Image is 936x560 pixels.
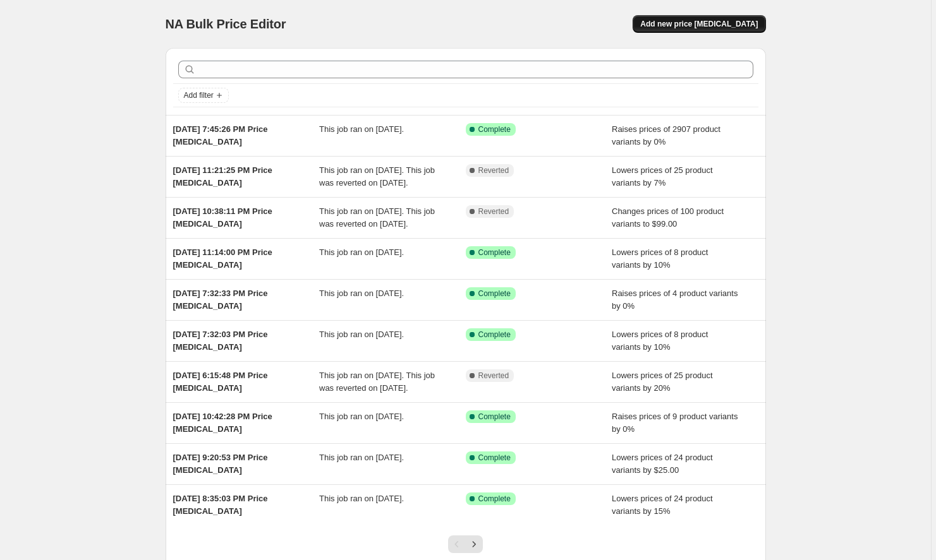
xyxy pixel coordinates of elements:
[478,412,511,422] span: Complete
[173,247,272,270] span: [DATE] 11:14:00 PM Price [MEDICAL_DATA]
[173,206,272,229] span: [DATE] 10:38:11 PM Price [MEDICAL_DATA]
[612,330,708,352] span: Lowers prices of 8 product variants by 10%
[319,165,435,188] span: This job ran on [DATE]. This job was reverted on [DATE].
[465,535,483,553] button: Next
[478,330,511,340] span: Complete
[173,124,268,146] span: [DATE] 7:45:26 PM Price [MEDICAL_DATA]
[448,535,483,553] nav: Pagination
[612,206,724,229] span: Changes prices of 100 product variants to $99.00
[173,412,272,434] span: [DATE] 10:42:28 PM Price [MEDICAL_DATA]
[478,124,511,134] span: Complete
[478,371,509,381] span: Reverted
[319,453,404,462] span: This job ran on [DATE].
[173,330,268,352] span: [DATE] 7:32:03 PM Price [MEDICAL_DATA]
[319,206,435,229] span: This job ran on [DATE]. This job was reverted on [DATE].
[478,494,511,504] span: Complete
[184,90,214,100] span: Add filter
[612,124,720,146] span: Raises prices of 2907 product variants by 0%
[319,247,404,257] span: This job ran on [DATE].
[633,15,765,33] button: Add new price [MEDICAL_DATA]
[612,453,713,475] span: Lowers prices of 24 product variants by $25.00
[173,494,268,516] span: [DATE] 8:35:03 PM Price [MEDICAL_DATA]
[612,412,738,434] span: Raises prices of 9 product variants by 0%
[478,289,511,299] span: Complete
[478,247,511,258] span: Complete
[612,165,713,188] span: Lowers prices of 25 product variants by 7%
[178,88,229,103] button: Add filter
[173,165,272,188] span: [DATE] 11:21:25 PM Price [MEDICAL_DATA]
[640,19,758,29] span: Add new price [MEDICAL_DATA]
[319,124,404,134] span: This job ran on [DATE].
[319,412,404,421] span: This job ran on [DATE].
[166,17,286,31] span: NA Bulk Price Editor
[319,371,435,393] span: This job ran on [DATE]. This job was reverted on [DATE].
[173,371,268,393] span: [DATE] 6:15:48 PM Price [MEDICAL_DATA]
[173,453,268,475] span: [DATE] 9:20:53 PM Price [MEDICAL_DATA]
[319,330,404,339] span: This job ran on [DATE].
[612,494,713,516] span: Lowers prices of 24 product variants by 15%
[478,206,509,217] span: Reverted
[478,165,509,176] span: Reverted
[319,289,404,298] span: This job ran on [DATE].
[612,289,738,311] span: Raises prices of 4 product variants by 0%
[173,289,268,311] span: [DATE] 7:32:33 PM Price [MEDICAL_DATA]
[612,371,713,393] span: Lowers prices of 25 product variants by 20%
[478,453,511,463] span: Complete
[319,494,404,503] span: This job ran on [DATE].
[612,247,708,270] span: Lowers prices of 8 product variants by 10%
